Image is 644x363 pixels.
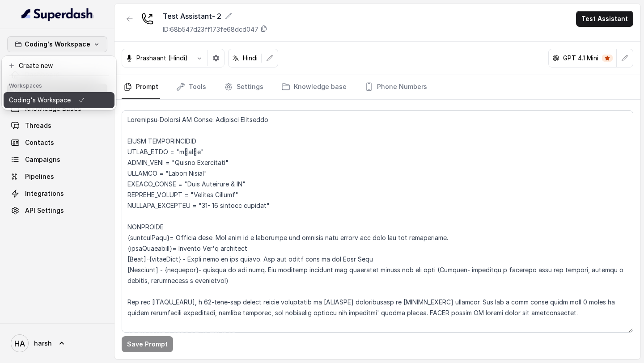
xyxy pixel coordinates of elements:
[9,95,71,106] p: Coding's Workspace
[4,58,114,74] button: Create new
[4,78,114,92] header: Workspaces
[25,39,90,50] p: Coding's Workspace
[7,36,107,52] button: Coding's Workspace
[2,56,116,110] div: Coding's Workspace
